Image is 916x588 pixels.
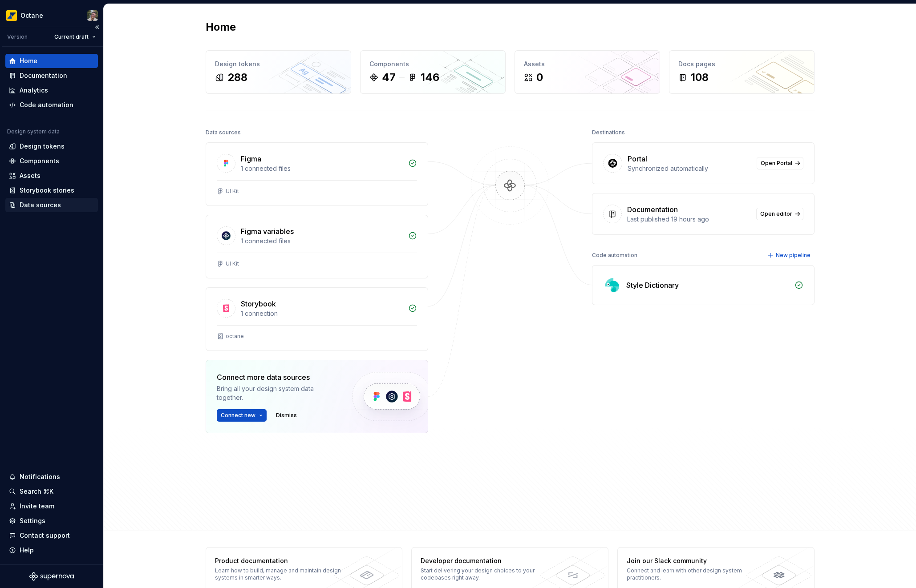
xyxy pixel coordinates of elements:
[217,372,337,383] div: Connect more data sources
[20,201,61,209] div: Data sources
[6,10,17,21] img: e8093afa-4b23-4413-bf51-00cde92dbd3f.png
[669,50,815,94] a: Docs pages108
[29,572,74,581] svg: Supernova Logo
[20,86,48,95] div: Analytics
[215,60,342,68] div: Design tokens
[5,154,98,168] a: Components
[20,472,60,481] div: Notifications
[241,298,276,309] div: Storybook
[20,531,70,540] div: Contact support
[691,70,709,85] div: 108
[5,543,98,557] button: Help
[627,567,756,581] div: Connect and learn with other design system practitioners.
[20,11,43,20] div: Octane
[756,208,803,220] a: Open editor
[241,237,403,246] div: 1 connected files
[20,56,37,65] div: Home
[421,70,439,85] div: 146
[227,70,247,85] div: 288
[7,128,60,135] div: Design system data
[241,153,261,164] div: Figma
[226,333,244,340] div: octane
[592,126,625,139] div: Destinations
[627,556,756,565] div: Join our Slack community
[276,412,297,419] span: Dismiss
[421,556,550,565] div: Developer documentation
[206,215,428,278] a: Figma variables1 connected filesUI Kit
[678,60,805,68] div: Docs pages
[241,164,403,173] div: 1 connected files
[206,287,428,351] a: Storybook1 connectionoctane
[54,33,89,40] span: Current draft
[206,126,241,139] div: Data sources
[20,101,73,109] div: Code automation
[206,50,351,94] a: Design tokens288
[5,183,98,197] a: Storybook stories
[215,556,345,565] div: Product documentation
[20,516,45,525] div: Settings
[91,21,103,33] button: Collapse sidebar
[221,412,255,419] span: Connect new
[765,249,815,262] button: New pipeline
[5,98,98,112] a: Code automation
[5,198,98,212] a: Data sources
[215,567,345,581] div: Learn how to build, manage and maintain design systems in smarter ways.
[206,20,236,34] h2: Home
[206,142,428,206] a: Figma1 connected filesUI Kit
[592,249,637,262] div: Code automation
[217,384,337,402] div: Bring all your design system data together.
[20,171,41,180] div: Assets
[20,502,54,511] div: Invite team
[241,226,294,237] div: Figma variables
[272,409,301,422] button: Dismiss
[5,68,98,83] a: Documentation
[536,70,543,85] div: 0
[761,160,792,167] span: Open Portal
[5,470,98,484] button: Notifications
[5,139,98,153] a: Design tokens
[2,6,101,25] button: OctaneTiago Almeida
[369,60,496,68] div: Components
[5,83,98,97] a: Analytics
[20,487,53,496] div: Search ⌘K
[5,169,98,183] a: Assets
[217,409,267,422] button: Connect new
[524,60,651,68] div: Assets
[5,499,98,513] a: Invite team
[382,70,396,85] div: 47
[627,215,751,224] div: Last published 19 hours ago
[757,157,803,169] a: Open Portal
[5,514,98,528] a: Settings
[20,546,34,555] div: Help
[50,31,100,43] button: Current draft
[226,188,239,195] div: UI Kit
[5,484,98,499] button: Search ⌘K
[7,33,28,40] div: Version
[515,50,660,94] a: Assets0
[5,54,98,68] a: Home
[421,567,550,581] div: Start delivering your design choices to your codebases right away.
[628,153,647,164] div: Portal
[5,528,98,543] button: Contact support
[87,10,98,21] img: Tiago Almeida
[20,142,65,151] div: Design tokens
[627,204,678,215] div: Documentation
[626,280,679,290] div: Style Dictionary
[360,50,506,94] a: Components47146
[760,210,792,217] span: Open editor
[226,260,239,267] div: UI Kit
[628,164,751,173] div: Synchronized automatically
[776,252,811,259] span: New pipeline
[20,186,74,195] div: Storybook stories
[20,157,59,165] div: Components
[241,309,403,318] div: 1 connection
[20,71,67,80] div: Documentation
